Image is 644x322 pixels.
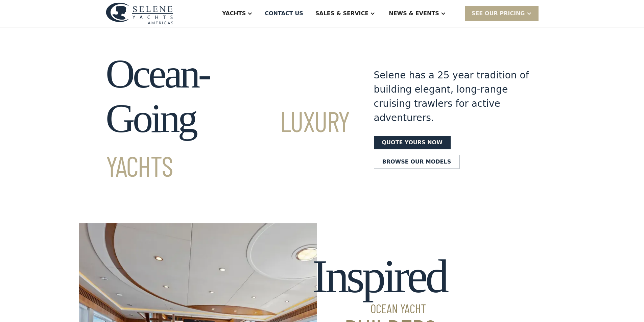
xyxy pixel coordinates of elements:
[265,9,303,18] div: Contact US
[106,104,350,182] span: Luxury Yachts
[374,68,529,125] div: Selene has a 25 year tradition of building elegant, long-range cruising trawlers for active adven...
[106,2,173,24] img: logo
[312,302,446,315] span: Ocean Yacht
[315,9,368,18] div: Sales & Service
[472,9,525,18] div: SEE Our Pricing
[222,9,246,18] div: Yachts
[465,6,539,21] div: SEE Our Pricing
[374,136,451,149] a: Quote yours now
[106,52,350,185] h1: Ocean-Going
[374,155,460,169] a: Browse our models
[389,9,439,18] div: News & EVENTS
